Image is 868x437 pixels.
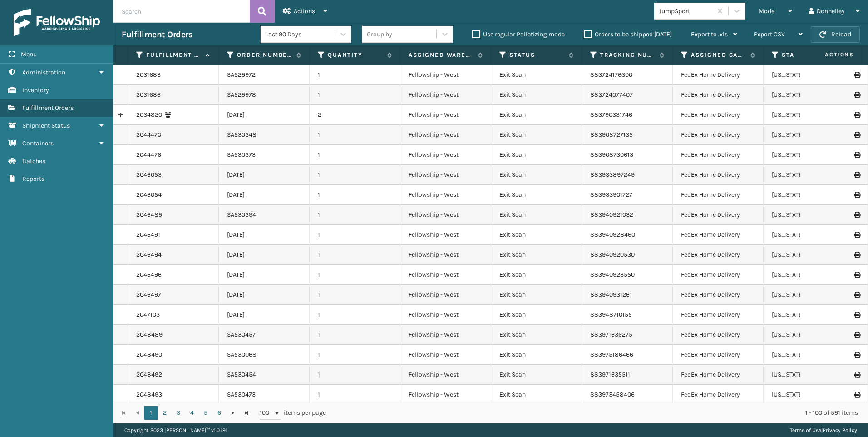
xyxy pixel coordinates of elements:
[122,29,192,40] h3: Fulfillment Orders
[400,225,491,245] td: Fellowship - West
[854,232,859,238] i: Print Label
[590,311,632,318] a: 883948710155
[790,427,821,433] a: Terms of Use
[754,30,785,38] span: Export CSV
[691,51,746,59] label: Assigned Carrier Service
[673,305,764,325] td: FedEx Home Delivery
[764,125,854,145] td: [US_STATE]
[673,125,764,145] td: FedEx Home Delivery
[491,65,582,85] td: Exit Scan
[673,165,764,185] td: FedEx Home Delivery
[764,145,854,165] td: [US_STATE]
[659,6,713,16] div: JumpSport
[136,170,162,179] a: 2046053
[764,185,854,205] td: [US_STATE]
[790,423,857,437] div: |
[400,285,491,305] td: Fellowship - West
[590,91,633,99] a: 883724077407
[219,365,310,385] td: SA530454
[400,245,491,265] td: Fellowship - West
[854,352,859,358] i: Print Label
[691,30,728,38] span: Export to .xls
[590,291,632,298] a: 883940931261
[600,51,655,59] label: Tracking Number
[854,132,859,138] i: Print Label
[854,312,859,318] i: Print Label
[400,185,491,205] td: Fellowship - West
[400,365,491,385] td: Fellowship - West
[219,245,310,265] td: [DATE]
[590,331,632,338] a: 883971636275
[136,370,162,379] a: 2048492
[854,332,859,338] i: Print Label
[491,125,582,145] td: Exit Scan
[854,272,859,278] i: Print Label
[491,385,582,405] td: Exit Scan
[590,351,633,358] a: 883975186466
[185,406,199,420] a: 4
[491,285,582,305] td: Exit Scan
[294,7,315,15] span: Actions
[673,245,764,265] td: FedEx Home Delivery
[136,110,162,119] a: 2034820
[400,105,491,125] td: Fellowship - West
[136,190,162,199] a: 2046054
[491,265,582,285] td: Exit Scan
[219,105,310,125] td: [DATE]
[764,365,854,385] td: [US_STATE]
[764,165,854,185] td: [US_STATE]
[22,175,44,183] span: Reports
[673,285,764,305] td: FedEx Home Delivery
[219,165,310,185] td: [DATE]
[796,47,859,62] span: Actions
[823,427,857,433] a: Privacy Policy
[590,71,632,79] a: 883724176300
[491,245,582,265] td: Exit Scan
[590,171,635,179] a: 883933897249
[400,165,491,185] td: Fellowship - West
[854,172,859,178] i: Print Label
[367,30,392,39] div: Group by
[310,205,400,225] td: 1
[219,125,310,145] td: SA530348
[310,345,400,365] td: 1
[782,51,837,59] label: State
[590,371,630,378] a: 883971635511
[400,345,491,365] td: Fellowship - West
[590,251,635,258] a: 883940920530
[22,104,74,112] span: Fulfillment Orders
[764,245,854,265] td: [US_STATE]
[136,130,161,139] a: 2044470
[22,157,45,165] span: Batches
[764,345,854,365] td: [US_STATE]
[219,225,310,245] td: [DATE]
[265,30,335,39] div: Last 90 Days
[260,406,326,420] span: items per page
[310,265,400,285] td: 1
[310,305,400,325] td: 1
[764,305,854,325] td: [US_STATE]
[136,150,161,159] a: 2044476
[491,185,582,205] td: Exit Scan
[310,145,400,165] td: 1
[673,65,764,85] td: FedEx Home Delivery
[136,310,160,319] a: 2047103
[240,406,253,420] a: Go to the last page
[219,385,310,405] td: SA530473
[260,408,273,417] span: 100
[310,105,400,125] td: 2
[400,125,491,145] td: Fellowship - West
[590,111,632,119] a: 883790331746
[509,51,564,59] label: Status
[400,385,491,405] td: Fellowship - West
[243,409,250,417] span: Go to the last page
[764,325,854,345] td: [US_STATE]
[310,65,400,85] td: 1
[226,406,240,420] a: Go to the next page
[673,205,764,225] td: FedEx Home Delivery
[759,7,774,15] span: Mode
[673,85,764,105] td: FedEx Home Delivery
[400,205,491,225] td: Fellowship - West
[491,85,582,105] td: Exit Scan
[219,265,310,285] td: [DATE]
